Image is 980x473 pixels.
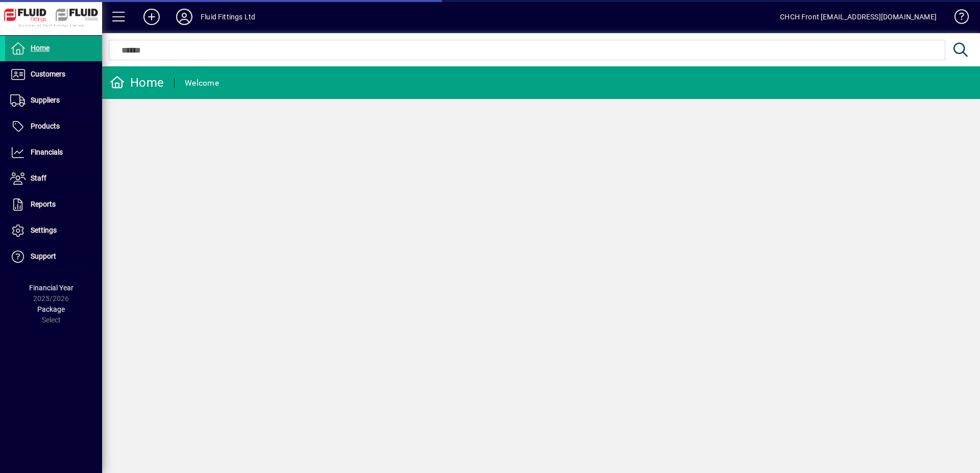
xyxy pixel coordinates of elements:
span: Settings [31,226,57,234]
button: Profile [168,8,201,26]
div: Home [110,74,164,91]
span: Customers [31,70,65,78]
a: Staff [5,166,102,191]
a: Reports [5,192,102,217]
a: Products [5,114,102,139]
span: Package [37,305,65,313]
span: Staff [31,174,46,182]
span: Products [31,122,60,130]
span: Financials [31,148,63,156]
span: Suppliers [31,96,60,104]
a: Financials [5,140,102,165]
span: Support [31,252,56,260]
span: Home [31,44,50,52]
a: Settings [5,218,102,243]
a: Suppliers [5,88,102,113]
button: Add [135,8,168,26]
span: Financial Year [29,284,73,292]
div: CHCH Front [EMAIL_ADDRESS][DOMAIN_NAME] [780,9,937,25]
div: Welcome [185,75,219,91]
div: Fluid Fittings Ltd [201,9,255,25]
a: Knowledge Base [947,2,967,35]
a: Customers [5,62,102,87]
a: Support [5,244,102,269]
span: Reports [31,200,56,208]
